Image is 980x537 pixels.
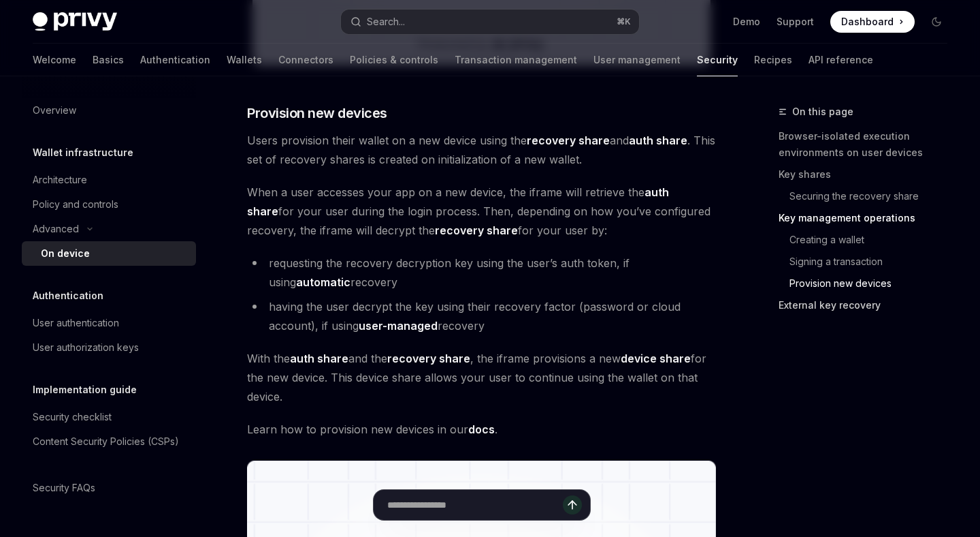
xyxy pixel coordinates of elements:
span: With the and the , the iframe provisions a new for the new device. This device share allows your ... [247,349,716,406]
button: Toggle dark mode [926,11,947,33]
div: Architecture [33,172,87,188]
a: User authorization keys [22,335,196,360]
div: Security checklist [33,409,112,425]
a: Overview [22,98,196,123]
strong: recovery share [387,352,470,365]
a: Security [697,44,738,76]
div: User authorization keys [33,339,139,356]
strong: recovery share [435,224,518,237]
div: On device [41,245,90,262]
a: Support [777,15,814,29]
div: Policy and controls [33,196,118,213]
a: Recipes [754,44,792,76]
a: Transaction management [455,44,577,76]
span: Users provision their wallet on a new device using the and . This set of recovery shares is creat... [247,131,716,169]
a: Key management operations [779,207,958,229]
strong: device share [621,352,691,365]
a: Policy and controls [22,192,196,217]
a: External key recovery [779,294,958,316]
input: Ask a question... [387,490,563,520]
a: Creating a wallet [779,229,958,251]
span: Provision new devices [247,104,387,123]
a: Connectors [278,44,333,76]
li: having the user decrypt the key using their recovery factor (password or cloud account), if using... [247,297,716,335]
button: Send message [563,495,582,515]
a: Wallets [227,44,262,76]
a: Authentication [140,44,210,76]
a: Architecture [22,168,196,192]
a: Demo [733,15,760,29]
div: Security FAQs [33,480,95,496]
a: Security checklist [22,405,196,429]
a: Dashboard [830,11,915,33]
h5: Wallet infrastructure [33,144,133,161]
img: dark logo [33,12,117,31]
strong: auth share [629,134,687,147]
a: User authentication [22,311,196,335]
a: Policies & controls [350,44,438,76]
div: Advanced [33,221,79,237]
span: On this page [792,104,853,120]
h5: Authentication [33,288,103,304]
a: Content Security Policies (CSPs) [22,429,196,454]
div: Search... [367,14,405,30]
strong: automatic [296,275,350,289]
a: Basics [93,44,124,76]
span: ⌘ K [617,16,631,27]
li: requesting the recovery decryption key using the user’s auth token, if using recovery [247,254,716,292]
a: Provision new devices [779,273,958,294]
a: Securing the recovery share [779,185,958,207]
a: On device [22,241,196,266]
span: Learn how to provision new devices in our . [247,420,716,439]
a: Welcome [33,44,76,76]
div: User authentication [33,315,119,331]
button: Search...⌘K [341,10,638,34]
span: When a user accesses your app on a new device, the iframe will retrieve the for your user during ... [247,183,716,240]
a: Signing a transaction [779,251,958,273]
button: Advanced [22,217,196,241]
div: Content Security Policies (CSPs) [33,433,179,450]
strong: recovery share [527,134,610,147]
a: User management [593,44,681,76]
div: Overview [33,102,76,119]
a: API reference [808,44,873,76]
a: Security FAQs [22,476,196,500]
a: Key shares [779,164,958,185]
strong: auth share [290,352,348,365]
h5: Implementation guide [33,382,137,398]
a: Browser-isolated execution environments on user devices [779,125,958,164]
a: docs [468,423,495,437]
span: Dashboard [841,15,894,29]
strong: user-managed [359,319,438,333]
